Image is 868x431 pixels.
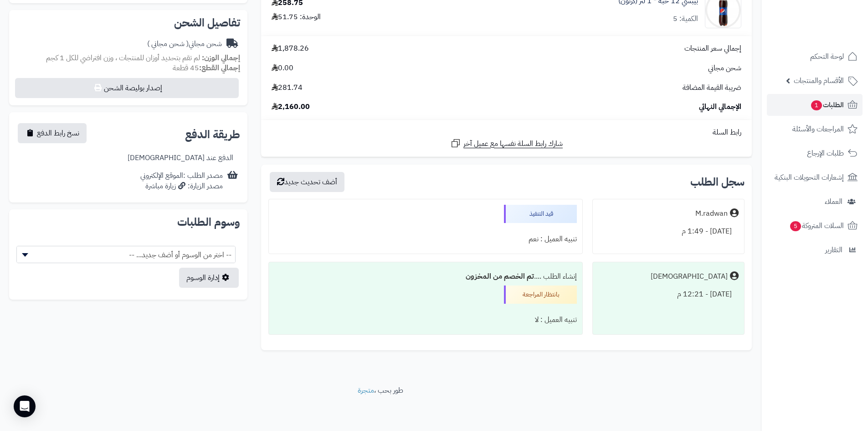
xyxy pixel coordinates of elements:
[598,223,739,240] div: [DATE] - 1:49 م
[684,43,741,54] span: إجمالي سعر المنتجات
[767,191,863,213] a: العملاء
[140,181,223,192] div: مصدر الزيارة: زيارة مباشرة
[272,63,293,73] span: 0.00
[775,171,844,184] span: إشعارات التحويلات البنكية
[272,83,303,93] span: 281.74
[767,142,863,164] a: طلبات الإرجاع
[767,215,863,237] a: السلات المتروكة5
[504,286,577,304] div: بانتظار المراجعة
[811,100,822,110] span: 1
[806,26,859,45] img: logo-2.png
[767,46,863,68] a: لوحة التحكم
[789,219,844,232] span: السلات المتروكة
[16,217,240,228] h2: وسوم الطلبات
[37,128,79,139] span: نسخ رابط الدفع
[15,78,239,98] button: إصدار بوليصة الشحن
[825,244,842,256] span: التقارير
[18,123,87,143] button: نسخ رابط الدفع
[699,102,741,112] span: الإجمالي النهائي
[598,286,739,303] div: [DATE] - 12:21 م
[466,271,534,282] b: تم الخصم من المخزون
[807,147,844,160] span: طلبات الإرجاع
[147,38,189,49] span: ( شحن مجاني )
[767,94,863,116] a: الطلبات1
[767,166,863,188] a: إشعارات التحويلات البنكية
[690,177,745,187] h3: سجل الطلب
[274,230,576,248] div: تنبيه العميل : نعم
[794,74,844,87] span: الأقسام والمنتجات
[147,39,222,49] div: شحن مجاني
[202,52,240,63] strong: إجمالي الوزن:
[450,138,563,149] a: شارك رابط السلة نفسها مع عميل آخر
[695,208,728,219] div: M.radwan
[272,12,321,22] div: الوحدة: 51.75
[270,172,344,192] button: أضف تحديث جديد
[792,123,844,135] span: المراجعات والأسئلة
[46,52,200,63] span: لم تقم بتحديد أوزان للمنتجات ، وزن افتراضي للكل 1 كجم
[683,83,741,93] span: ضريبة القيمة المضافة
[265,127,748,138] div: رابط السلة
[173,62,240,73] small: 45 قطعة
[14,395,36,417] div: Open Intercom Messenger
[272,43,309,54] span: 1,878.26
[708,63,741,73] span: شحن مجاني
[463,139,563,149] span: شارك رابط السلة نفسها مع عميل آخر
[651,271,728,282] div: [DEMOGRAPHIC_DATA]
[17,246,235,264] span: -- اختر من الوسوم أو أضف جديد... --
[810,50,844,63] span: لوحة التحكم
[358,385,374,396] a: متجرة
[179,268,239,288] a: إدارة الوسوم
[673,14,698,24] div: الكمية: 5
[767,239,863,261] a: التقارير
[128,153,233,163] div: الدفع عند [DEMOGRAPHIC_DATA]
[825,195,842,208] span: العملاء
[16,246,236,263] span: -- اختر من الوسوم أو أضف جديد... --
[199,62,240,73] strong: إجمالي القطع:
[767,118,863,140] a: المراجعات والأسئلة
[504,205,577,223] div: قيد التنفيذ
[272,102,310,112] span: 2,160.00
[790,221,801,231] span: 5
[140,171,223,192] div: مصدر الطلب :الموقع الإلكتروني
[274,268,576,286] div: إنشاء الطلب ....
[274,311,576,329] div: تنبيه العميل : لا
[810,99,844,111] span: الطلبات
[185,129,240,140] h2: طريقة الدفع
[16,17,240,28] h2: تفاصيل الشحن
